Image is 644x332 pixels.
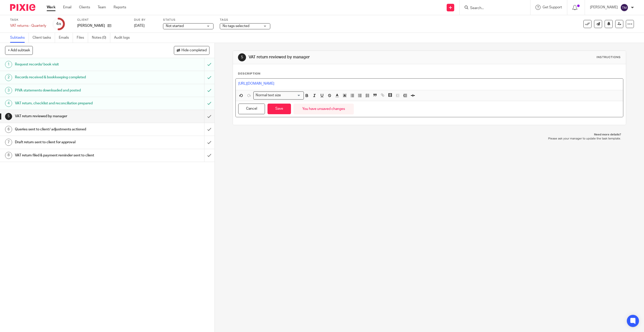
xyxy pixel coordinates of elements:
[238,72,260,76] p: Description
[163,18,213,22] label: Status
[10,4,35,11] img: Pixie
[5,87,12,94] div: 3
[15,74,138,81] h1: Records received & bookkeeping completed
[590,5,618,10] p: [PERSON_NAME]
[238,53,246,61] div: 5
[620,4,628,12] img: svg%3E
[33,33,55,43] a: Client tasks
[114,5,126,10] a: Reports
[5,126,12,133] div: 6
[166,24,184,28] span: Not started
[5,139,12,146] div: 7
[5,74,12,81] div: 2
[253,91,304,99] div: Search for option
[5,113,12,120] div: 5
[249,55,440,60] h1: VAT return reviewed by manager
[15,61,138,68] h1: Request records/ book visit
[98,5,106,10] a: Team
[5,46,33,55] button: + Add subtask
[267,104,291,114] button: Save
[10,33,29,43] a: Subtasks
[15,87,138,94] h1: PIVA statements downloaded and posted
[5,100,12,107] div: 4
[174,46,209,55] button: Hide completed
[47,5,56,10] a: Work
[77,33,88,43] a: Files
[15,138,138,146] h1: Draft return sent to client for approval
[597,55,621,59] div: Instructions
[114,33,133,43] a: Audit logs
[15,152,138,159] h1: VAT return filed & payment reminder sent to client
[10,18,46,22] label: Task
[293,104,354,114] div: You have unsaved changes
[282,93,301,98] input: Search for option
[223,24,249,28] span: No tags selected
[238,82,274,85] a: [URL][DOMAIN_NAME]
[56,21,61,27] div: 4
[134,18,157,22] label: Due by
[79,5,90,10] a: Clients
[15,100,138,107] h1: VAT return, checklist and reconciliation prepared
[63,5,71,10] a: Email
[92,33,110,43] a: Notes (0)
[5,152,12,159] div: 8
[5,61,12,68] div: 1
[15,112,138,120] h1: VAT return reviewed by manager
[77,23,105,28] p: [PERSON_NAME]
[134,24,145,28] span: [DATE]
[238,133,621,137] p: Need more details?
[181,49,207,53] span: Hide completed
[238,137,621,141] p: Please ask your manager to update the task template.
[470,6,515,11] input: Search
[59,33,73,43] a: Emails
[58,23,61,26] small: /8
[220,18,270,22] label: Tags
[15,126,138,133] h1: Queries sent to client/ adjustments actioned
[238,104,265,114] button: Cancel
[10,23,46,28] div: VAT returns - Quarterly
[543,6,562,9] span: Get Support
[255,93,282,98] span: Normal text size
[77,18,128,22] label: Client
